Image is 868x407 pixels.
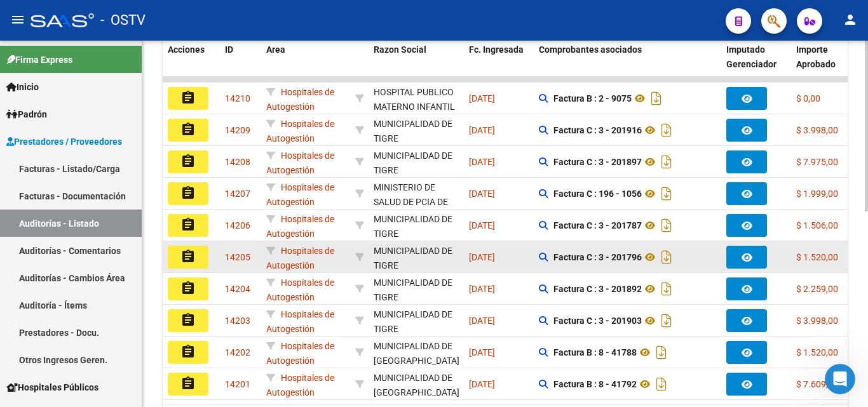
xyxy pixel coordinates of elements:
[225,44,233,55] span: ID
[469,157,495,167] span: [DATE]
[6,107,47,121] span: Padrón
[225,379,250,389] span: 14201
[180,312,196,328] mat-icon: assignment
[374,149,459,178] div: MUNICIPALIDAD DE TIGRE
[180,185,196,201] mat-icon: assignment
[374,180,459,224] div: MINISTERIO DE SALUD DE PCIA DE BSAS
[553,379,637,389] strong: Factura B : 8 - 41792
[374,85,459,112] div: - 30711560099
[796,347,838,357] span: $ 1.520,00
[653,342,670,363] i: Descargar documento
[469,189,495,199] span: [DATE]
[6,380,98,394] span: Hospitales Públicos
[553,284,642,294] strong: Factura C : 3 - 201892
[374,339,459,366] div: - 30545681508
[658,215,675,236] i: Descargar documento
[180,344,196,359] mat-icon: assignment
[374,276,459,305] div: MUNICIPALIDAD DE TIGRE
[180,90,196,105] mat-icon: assignment
[796,220,838,230] span: $ 1.506,00
[464,36,534,92] datatable-header-cell: Fc. Ingresada
[266,309,334,334] span: Hospitales de Autogestión
[553,125,642,135] strong: Factura C : 3 - 201916
[266,119,334,143] span: Hospitales de Autogestión
[180,249,196,264] mat-icon: assignment
[225,252,250,262] span: 14205
[266,44,285,55] span: Area
[10,12,25,27] mat-icon: menu
[374,276,459,302] div: - 30999284899
[180,281,196,296] mat-icon: assignment
[266,277,334,302] span: Hospitales de Autogestión
[374,117,459,146] div: MUNICIPALIDAD DE TIGRE
[100,6,146,34] span: - OSTV
[225,220,250,230] span: 14206
[796,189,838,199] span: $ 1.999,00
[266,341,334,366] span: Hospitales de Autogestión
[266,182,334,207] span: Hospitales de Autogestión
[648,88,665,109] i: Descargar documento
[658,152,675,172] i: Descargar documento
[534,36,721,92] datatable-header-cell: Comprobantes asociados
[225,316,250,326] span: 14203
[374,244,459,273] div: MUNICIPALIDAD DE TIGRE
[469,316,495,326] span: [DATE]
[796,93,820,103] span: $ 0,00
[374,307,459,334] div: - 30999284899
[225,189,250,199] span: 14207
[369,36,464,92] datatable-header-cell: Razon Social
[225,125,250,135] span: 14209
[721,36,791,92] datatable-header-cell: Imputado Gerenciador
[225,93,250,103] span: 14210
[374,244,459,270] div: - 30999284899
[469,284,495,294] span: [DATE]
[658,120,675,140] i: Descargar documento
[469,125,495,135] span: [DATE]
[469,93,495,103] span: [DATE]
[658,247,675,267] i: Descargar documento
[266,150,334,175] span: Hospitales de Autogestión
[374,212,459,241] div: MUNICIPALIDAD DE TIGRE
[796,157,838,167] span: $ 7.975,00
[658,183,675,204] i: Descargar documento
[374,212,459,239] div: - 30999284899
[180,376,196,391] mat-icon: assignment
[469,347,495,357] span: [DATE]
[553,252,642,262] strong: Factura C : 3 - 201796
[374,180,459,207] div: - 30626983398
[469,379,495,389] span: [DATE]
[6,80,39,94] span: Inicio
[469,252,495,262] span: [DATE]
[843,12,858,27] mat-icon: person
[180,122,196,137] mat-icon: assignment
[658,310,675,331] i: Descargar documento
[796,125,838,135] span: $ 3.998,00
[225,347,250,357] span: 14202
[553,93,632,103] strong: Factura B : 2 - 9075
[261,36,350,92] datatable-header-cell: Area
[374,85,459,143] div: HOSPITAL PUBLICO MATERNO INFANTIL SOCIEDAD DEL ESTADO
[168,44,205,55] span: Acciones
[266,214,334,239] span: Hospitales de Autogestión
[553,220,642,230] strong: Factura C : 3 - 201787
[658,279,675,299] i: Descargar documento
[553,316,642,326] strong: Factura C : 3 - 201903
[791,36,861,92] datatable-header-cell: Importe Aprobado
[180,154,196,169] mat-icon: assignment
[266,87,334,112] span: Hospitales de Autogestión
[796,379,838,389] span: $ 7.609,00
[6,135,122,149] span: Prestadores / Proveedores
[796,44,836,69] span: Importe Aprobado
[220,36,261,92] datatable-header-cell: ID
[539,44,642,55] span: Comprobantes asociados
[825,364,855,394] iframe: Intercom live chat
[796,284,838,294] span: $ 2.259,00
[374,149,459,175] div: - 30999284899
[266,373,334,397] span: Hospitales de Autogestión
[469,44,524,55] span: Fc. Ingresada
[374,307,459,337] div: MUNICIPALIDAD DE TIGRE
[796,252,838,262] span: $ 1.520,00
[374,339,459,382] div: MUNICIPALIDAD DE [GEOGRAPHIC_DATA][PERSON_NAME]
[374,44,426,55] span: Razon Social
[225,284,250,294] span: 14204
